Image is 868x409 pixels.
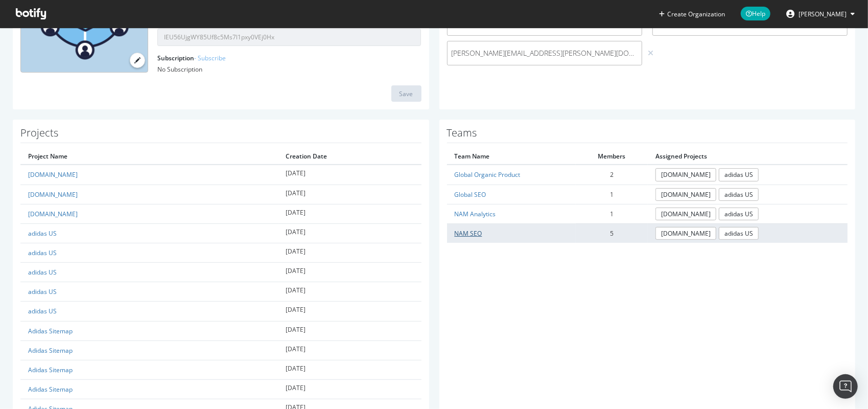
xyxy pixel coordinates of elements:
span: Kate Fischer [799,10,847,18]
td: [DATE] [278,243,421,262]
a: [DOMAIN_NAME] [28,210,78,218]
div: No Subscription [157,65,421,74]
td: 1 [576,185,648,204]
a: adidas US [719,208,759,220]
td: [DATE] [278,302,421,321]
a: Adidas Sitemap [28,346,73,355]
a: [DOMAIN_NAME] [655,168,716,181]
a: adidas US [719,188,759,201]
a: Global Organic Product [455,170,521,179]
td: [DATE] [278,223,421,243]
a: Adidas Sitemap [28,366,73,374]
a: [DOMAIN_NAME] [655,208,716,220]
a: Adidas Sitemap [28,385,73,394]
th: Assigned Projects [648,148,848,165]
td: 1 [576,204,648,223]
a: adidas US [28,307,57,315]
a: NAM Analytics [455,210,496,218]
a: [DOMAIN_NAME] [655,227,716,240]
td: [DATE] [278,185,421,204]
a: adidas US [28,248,57,257]
td: 5 [576,223,648,243]
td: [DATE] [278,321,421,340]
a: NAM SEO [455,229,482,238]
label: Subscription [157,54,226,62]
th: Project Name [20,148,278,165]
span: [PERSON_NAME][EMAIL_ADDRESS][PERSON_NAME][DOMAIN_NAME] [452,48,638,58]
td: [DATE] [278,263,421,282]
button: Create Organization [659,9,725,19]
div: Save [400,89,413,98]
div: Open Intercom Messenger [833,374,858,399]
a: adidas US [28,287,57,296]
th: Creation Date [278,148,421,165]
a: adidas US [28,268,57,277]
a: adidas US [719,168,759,181]
a: Adidas Sitemap [28,327,73,335]
button: [PERSON_NAME] [778,6,863,22]
td: [DATE] [278,282,421,302]
td: [DATE] [278,360,421,379]
button: Save [391,85,421,102]
a: - Subscribe [194,54,226,62]
th: Team Name [447,148,576,165]
h1: Teams [447,127,848,143]
span: Help [741,7,770,20]
td: [DATE] [278,379,421,399]
a: [DOMAIN_NAME] [28,190,78,199]
a: [DOMAIN_NAME] [655,188,716,201]
a: [DOMAIN_NAME] [28,170,78,179]
td: [DATE] [278,204,421,223]
td: [DATE] [278,340,421,360]
th: Members [576,148,648,165]
h1: Projects [20,127,421,143]
a: Global SEO [455,190,486,199]
td: 2 [576,165,648,185]
a: adidas US [28,229,57,238]
a: adidas US [719,227,759,240]
td: [DATE] [278,165,421,185]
